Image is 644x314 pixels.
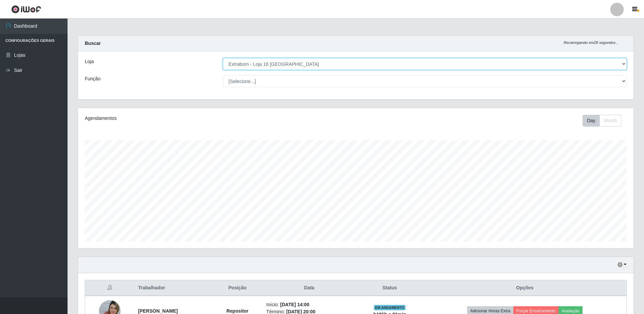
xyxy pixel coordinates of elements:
[423,280,626,296] th: Opções
[583,115,621,127] div: First group
[138,308,178,314] strong: [PERSON_NAME]
[356,280,423,296] th: Status
[583,115,627,127] div: Toolbar with button groups
[85,58,94,65] label: Loja
[226,308,248,314] strong: Repositor
[266,301,352,308] li: Início:
[213,280,262,296] th: Posição
[85,41,101,46] strong: Buscar
[374,305,406,310] span: EM ANDAMENTO
[85,115,305,122] div: Agendamentos
[85,75,101,82] label: Função
[583,115,600,127] button: Day
[564,41,619,45] i: Recarregando em 28 segundos...
[11,5,41,14] img: CoreUI Logo
[280,302,309,307] time: [DATE] 14:00
[134,280,213,296] th: Trabalhador
[262,280,356,296] th: Data
[599,115,621,127] button: Month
